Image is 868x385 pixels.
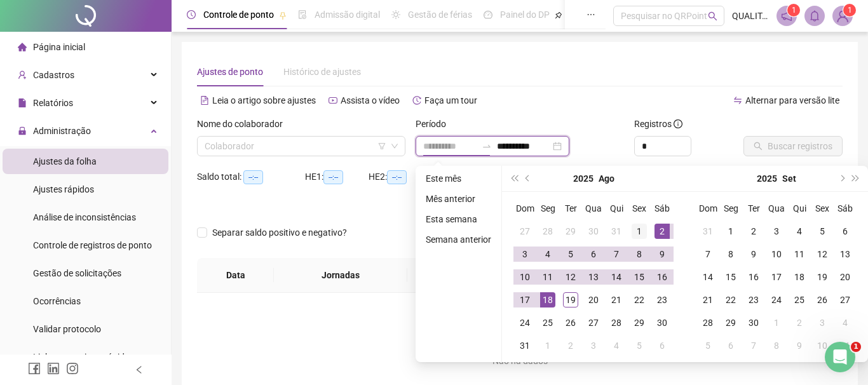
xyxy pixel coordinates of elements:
td: 2025-09-28 [696,311,719,334]
td: 2025-09-30 [742,311,765,334]
div: 5 [632,338,647,353]
span: Validar protocolo [33,324,101,334]
td: 2025-10-11 [834,334,857,357]
span: youtube [329,96,337,105]
span: history [412,96,421,105]
th: Seg [536,197,559,220]
label: Nome do colaborador [197,117,291,131]
th: Seg [719,197,742,220]
span: QUALITÁ MAIS [732,9,769,23]
li: Semana anterior [421,232,496,247]
td: 2025-09-02 [742,220,765,243]
span: facebook [28,362,41,375]
iframe: Intercom live chat [825,342,855,372]
div: 26 [563,315,578,330]
td: 2025-08-12 [559,266,582,288]
th: Sáb [834,197,857,220]
td: 2025-08-01 [628,220,651,243]
button: super-prev-year [507,166,521,191]
div: 13 [586,269,601,285]
td: 2025-09-03 [582,334,605,357]
div: HE 1: [305,170,369,184]
div: 11 [792,247,807,262]
div: 5 [563,247,578,262]
td: 2025-09-05 [628,334,651,357]
div: 23 [654,292,670,307]
td: 2025-09-09 [742,243,765,266]
span: file-done [298,10,307,19]
li: Esta semana [421,212,496,227]
div: 28 [700,315,715,330]
div: 27 [586,315,601,330]
td: 2025-10-06 [719,334,742,357]
td: 2025-09-21 [696,288,719,311]
td: 2025-09-11 [788,243,811,266]
span: Página inicial [33,42,85,52]
div: 16 [654,269,670,285]
div: 21 [609,292,624,307]
div: 13 [837,247,853,262]
div: 4 [792,224,807,239]
span: linkedin [47,362,60,375]
div: 1 [632,224,647,239]
th: Qua [765,197,788,220]
div: 3 [769,224,784,239]
td: 2025-08-21 [605,288,628,311]
td: 2025-08-11 [536,266,559,288]
th: Dom [696,197,719,220]
div: 2 [563,338,578,353]
th: Qui [788,197,811,220]
td: 2025-09-23 [742,288,765,311]
div: 31 [517,338,532,353]
div: 10 [517,269,532,285]
div: 7 [700,247,715,262]
div: 3 [517,247,532,262]
div: 30 [746,315,761,330]
td: 2025-09-19 [811,266,834,288]
span: info-circle [674,119,682,128]
li: Este mês [421,171,496,186]
th: Sex [811,197,834,220]
div: 2 [792,315,807,330]
td: 2025-08-07 [605,243,628,266]
div: 19 [563,292,578,307]
span: Alternar para versão lite [745,95,839,105]
div: 9 [654,247,670,262]
div: 31 [609,224,624,239]
span: Cadastros [33,70,74,80]
span: Gestão de solicitações [33,268,121,278]
span: Separar saldo positivo e negativo? [207,226,352,240]
span: bell [809,10,820,22]
span: down [391,142,398,150]
span: filter [378,142,386,150]
td: 2025-07-28 [536,220,559,243]
div: 27 [837,292,853,307]
span: Assista o vídeo [341,95,400,105]
div: 10 [815,338,830,353]
div: 29 [563,224,578,239]
div: 6 [837,224,853,239]
td: 2025-09-27 [834,288,857,311]
td: 2025-07-29 [559,220,582,243]
td: 2025-09-07 [696,243,719,266]
div: 7 [746,338,761,353]
div: 18 [792,269,807,285]
div: 29 [723,315,738,330]
label: Período [416,117,454,131]
div: 17 [517,292,532,307]
div: 9 [792,338,807,353]
th: Data [197,258,274,293]
th: Qui [605,197,628,220]
td: 2025-09-20 [834,266,857,288]
div: 6 [723,338,738,353]
td: 2025-08-05 [559,243,582,266]
td: 2025-07-30 [582,220,605,243]
span: search [708,11,717,21]
span: home [18,43,27,51]
span: dashboard [484,10,492,19]
button: month panel [782,166,796,191]
div: 10 [769,247,784,262]
td: 2025-09-24 [765,288,788,311]
td: 2025-08-22 [628,288,651,311]
div: 3 [815,315,830,330]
